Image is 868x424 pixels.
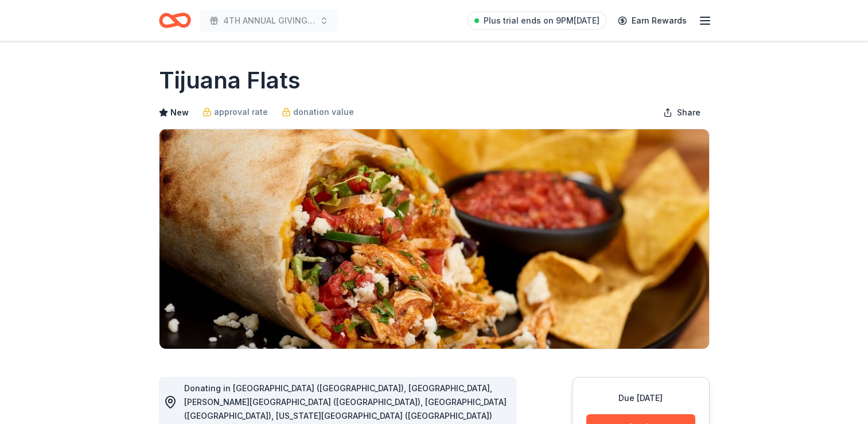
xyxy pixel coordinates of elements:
img: Image for Tijuana Flats [159,129,709,349]
button: 4TH ANNUAL GIVING THANKS IN THE COMMUNITY OUTREACH [200,9,338,32]
h1: Tijuana Flats [159,64,301,97]
a: donation value [282,105,354,119]
a: Home [159,7,191,34]
a: Earn Rewards [611,10,694,31]
span: Plus trial ends on 9PM[DATE] [484,14,600,28]
button: Share [654,101,710,124]
span: 4TH ANNUAL GIVING THANKS IN THE COMMUNITY OUTREACH [223,14,315,28]
div: Due [DATE] [586,391,695,405]
a: Plus trial ends on 9PM[DATE] [468,11,606,30]
span: Share [677,106,700,120]
a: approval rate [203,105,268,119]
span: New [170,106,189,120]
span: Donating in [GEOGRAPHIC_DATA] ([GEOGRAPHIC_DATA]), [GEOGRAPHIC_DATA], [PERSON_NAME][GEOGRAPHIC_DA... [184,383,507,421]
span: approval rate [214,105,268,119]
span: donation value [293,105,354,119]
